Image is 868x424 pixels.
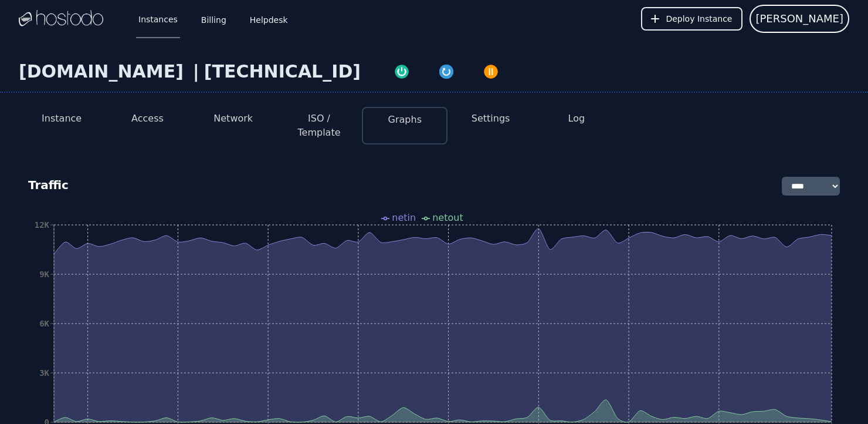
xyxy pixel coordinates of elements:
[483,63,499,80] img: Power Off
[472,112,510,126] button: Settings
[213,112,253,126] button: Network
[469,61,513,80] button: Power Off
[438,63,455,80] img: Restart
[750,5,849,33] button: User menu
[19,10,103,28] img: Logo
[204,61,361,82] div: [TECHNICAL_ID]
[188,61,204,82] div: |
[35,220,50,230] tspan: 12K
[19,167,78,205] div: Traffic
[19,61,188,82] div: [DOMAIN_NAME]
[39,319,49,328] tspan: 6K
[388,113,422,127] button: Graphs
[42,112,82,126] button: Instance
[755,11,843,27] span: [PERSON_NAME]
[379,61,424,80] button: Power On
[39,368,49,378] tspan: 3K
[286,112,352,140] button: ISO / Template
[641,7,742,31] button: Deploy Instance
[39,270,49,279] tspan: 9K
[394,63,410,80] img: Power On
[666,13,732,25] span: Deploy Instance
[568,112,585,126] button: Log
[432,212,463,223] span: netout
[131,112,164,126] button: Access
[424,61,469,80] button: Restart
[392,212,416,223] span: netin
